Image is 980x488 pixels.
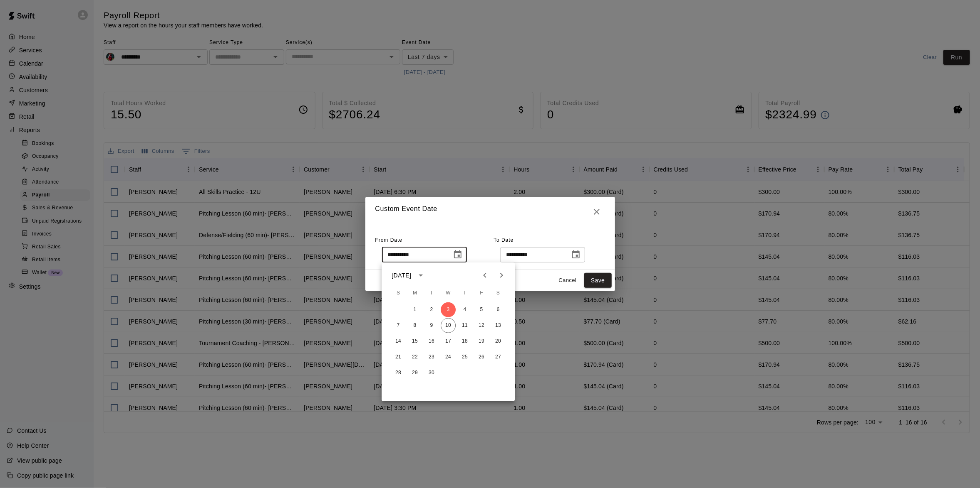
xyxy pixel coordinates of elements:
button: 28 [391,365,406,380]
button: 5 [474,302,489,317]
button: 6 [491,302,506,317]
span: Monday [407,285,422,302]
button: 12 [474,318,489,333]
button: 26 [474,350,489,365]
button: 13 [491,318,506,333]
button: Previous month [476,267,493,284]
button: 2 [424,302,439,317]
button: 19 [474,334,489,349]
button: Next month [493,267,510,284]
span: Sunday [391,285,406,302]
span: Tuesday [424,285,439,302]
button: 21 [391,350,406,365]
span: Thursday [457,285,472,302]
button: 23 [424,350,439,365]
button: Choose date, selected date is Sep 10, 2025 [568,246,584,263]
span: Friday [474,285,489,302]
button: Close [588,204,605,220]
button: 15 [407,334,422,349]
button: calendar view is open, switch to year view [414,268,428,282]
button: 18 [457,334,472,349]
span: To Date [494,237,514,243]
button: 9 [424,318,439,333]
button: 10 [441,318,456,333]
button: 4 [457,302,472,317]
button: 30 [424,365,439,380]
button: 8 [407,318,422,333]
span: Saturday [491,285,506,302]
button: 29 [407,365,422,380]
button: 16 [424,334,439,349]
button: 14 [391,334,406,349]
h2: Custom Event Date [365,197,615,227]
button: 27 [491,350,506,365]
div: [DATE] [392,271,411,280]
span: Wednesday [441,285,456,302]
button: 1 [407,302,422,317]
button: 3 [441,302,456,317]
span: From Date [375,237,403,243]
button: Cancel [554,274,581,287]
button: 17 [441,334,456,349]
button: 22 [407,350,422,365]
button: 24 [441,350,456,365]
button: 7 [391,318,406,333]
button: 20 [491,334,506,349]
button: Save [584,273,612,288]
button: 11 [457,318,472,333]
button: Choose date, selected date is Sep 3, 2025 [449,246,466,263]
button: 25 [457,350,472,365]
